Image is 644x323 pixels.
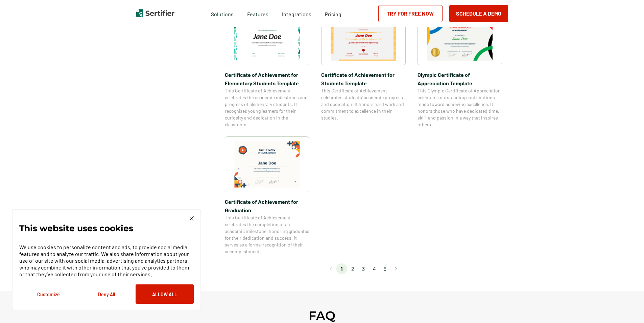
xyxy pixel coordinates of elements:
[225,87,309,128] span: This Certificate of Achievement celebrates the academic milestones and progress of elementary stu...
[225,197,309,214] span: Certificate of Achievement for Graduation
[418,87,502,128] span: This Olympic Certificate of Appreciation celebrates outstanding contributions made toward achievi...
[347,263,358,274] li: page 2
[326,263,336,274] button: Go to previous page
[225,214,309,255] span: This Certificate of Achievement celebrates the completion of an academic milestone, honoring grad...
[321,9,406,128] a: Certificate of Achievement for Students TemplateCertificate of Achievement for Students TemplateT...
[211,9,234,18] span: Solutions
[309,308,335,323] h2: FAQ
[190,216,194,220] img: Cookie Popup Close
[358,263,369,274] li: page 3
[282,11,311,17] span: Integrations
[390,263,401,274] button: Go to next page
[449,5,508,22] button: Schedule a Demo
[378,5,443,22] a: Try for Free Now
[325,9,341,18] a: Pricing
[136,9,174,17] img: Sertifier | Digital Credentialing Platform
[380,263,390,274] li: page 5
[247,9,268,18] span: Features
[336,263,347,274] li: page 1
[369,263,380,274] li: page 4
[325,11,341,17] span: Pricing
[331,14,396,61] img: Certificate of Achievement for Students Template
[77,284,136,304] button: Deny All
[225,9,309,128] a: Certificate of Achievement for Elementary Students TemplateCertificate of Achievement for Element...
[136,284,194,304] button: Allow All
[321,70,406,87] span: Certificate of Achievement for Students Template
[427,14,493,61] img: Olympic Certificate of Appreciation​ Template
[610,290,644,323] iframe: Chat Widget
[225,136,309,255] a: Certificate of Achievement for GraduationCertificate of Achievement for GraduationThis Certificat...
[19,225,133,232] p: This website uses cookies
[418,70,502,87] span: Olympic Certificate of Appreciation​ Template
[234,141,300,188] img: Certificate of Achievement for Graduation
[19,244,194,278] p: We use cookies to personalize content and ads, to provide social media features and to analyze ou...
[225,70,309,87] span: Certificate of Achievement for Elementary Students Template
[321,87,406,121] span: This Certificate of Achievement celebrates students’ academic progress and dedication. It honors ...
[19,284,77,304] button: Customize
[282,9,311,18] a: Integrations
[418,9,502,128] a: Olympic Certificate of Appreciation​ TemplateOlympic Certificate of Appreciation​ TemplateThis Ol...
[234,14,300,61] img: Certificate of Achievement for Elementary Students Template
